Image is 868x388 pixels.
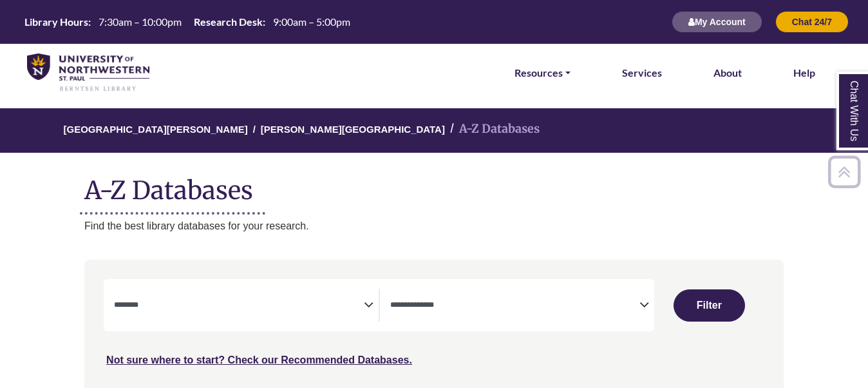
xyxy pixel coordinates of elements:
[445,120,540,139] li: A-Z Databases
[390,301,639,311] textarea: Search
[775,16,849,27] a: Chat 24/7
[824,163,865,180] a: Back to Top
[27,53,149,92] img: library_home
[672,11,762,33] button: My Account
[114,301,363,311] textarea: Search
[514,64,571,81] a: Resources
[672,16,762,27] a: My Account
[19,15,91,28] th: Library Hours:
[84,108,784,153] nav: breadcrumb
[793,64,815,81] a: Help
[775,11,849,33] button: Chat 24/7
[261,122,445,135] a: [PERSON_NAME][GEOGRAPHIC_DATA]
[106,354,412,365] a: Not sure where to start? Check our Recommended Databases.
[189,15,266,28] th: Research Desk:
[674,289,744,322] button: Submit for Search Results
[713,64,742,81] a: About
[84,218,784,235] p: Find the best library databases for your research.
[84,166,784,205] h1: A-Z Databases
[64,122,248,135] a: [GEOGRAPHIC_DATA][PERSON_NAME]
[622,64,662,81] a: Services
[99,15,182,28] span: 7:30am – 10:00pm
[19,15,355,30] a: Hours Today
[273,15,350,28] span: 9:00am – 5:00pm
[19,15,355,27] table: Hours Today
